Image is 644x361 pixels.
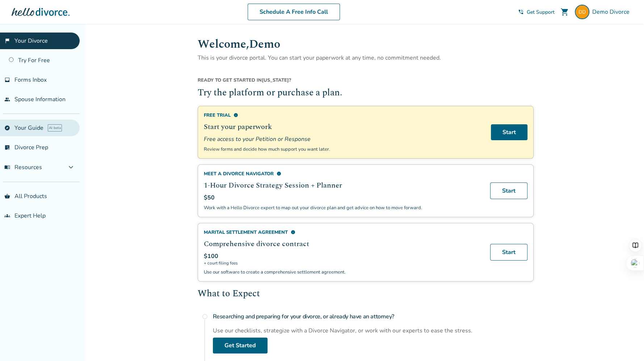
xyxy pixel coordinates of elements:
span: explore [4,125,10,131]
span: info [291,230,295,235]
span: menu_book [4,164,10,170]
div: Free Trial [204,112,482,119]
h2: Comprehensive divorce contract [204,238,481,249]
span: Get Support [527,9,555,16]
h2: What to Expect [198,287,534,301]
span: flag_2 [4,38,10,44]
span: inbox [4,77,10,83]
p: Review forms and decide how much support you want later. [204,146,482,152]
span: + court filing fees [204,260,481,266]
span: expand_more [67,163,75,172]
p: This is your divorce portal. You can start your paperwork at any time, no commitment needed. [198,53,534,63]
span: Ready to get started in [198,77,262,83]
a: Get Started [213,338,268,353]
h2: Try the platform or purchase a plan. [198,86,534,100]
span: Demo Divorce [592,8,632,16]
span: groups [4,213,10,219]
span: Free access to your Petition or Response [204,135,482,143]
h4: Researching and preparing for your divorce, or already have an attorney? [213,309,534,324]
span: shopping_basket [4,193,10,199]
a: Start [490,244,527,261]
div: Meet a divorce navigator [204,171,481,177]
span: info [233,113,238,117]
h2: Start your paperwork [204,121,482,132]
span: $100 [204,252,218,260]
div: Marital Settlement Agreement [204,229,481,236]
p: Work with a Hello Divorce expert to map out your divorce plan and get advice on how to move forward. [204,205,481,211]
span: shopping_cart [560,8,569,16]
span: AI beta [48,124,62,132]
span: list_alt_check [4,145,10,150]
span: $50 [204,194,215,202]
span: people [4,96,10,102]
a: Start [491,124,527,140]
span: Forms Inbox [14,76,47,84]
div: Use our checklists, strategize with a Divorce Navigator, or work with our experts to ease the str... [213,327,534,335]
span: radio_button_unchecked [202,314,208,319]
h2: 1-Hour Divorce Strategy Session + Planner [204,180,481,191]
span: Resources [4,163,42,171]
h1: Welcome, Demo [198,35,534,53]
img: Demo Divorce [575,5,589,19]
div: [US_STATE] ? [198,77,534,86]
a: phone_in_talkGet Support [518,9,555,16]
a: Start [490,182,527,199]
span: phone_in_talk [518,9,524,15]
span: info [277,171,281,176]
a: Schedule A Free Info Call [248,4,340,20]
p: Use our software to create a comprehensive settlement agreement. [204,269,481,275]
